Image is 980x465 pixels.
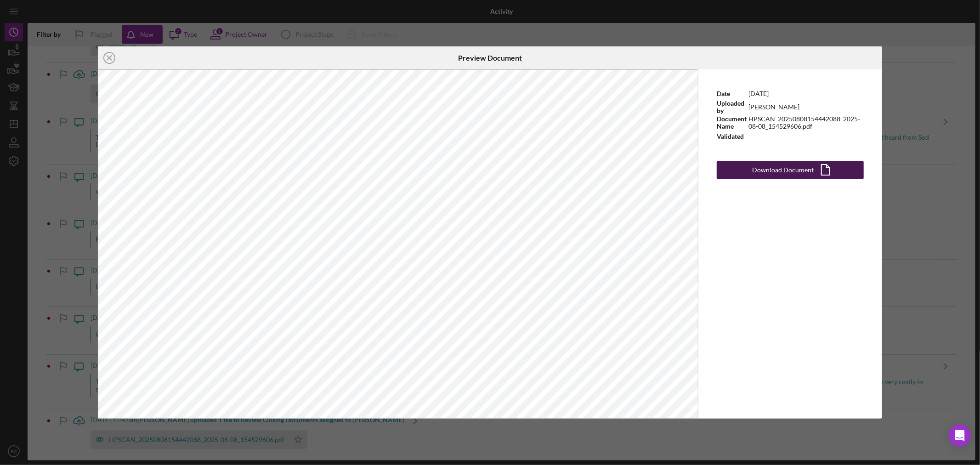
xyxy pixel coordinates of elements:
td: [PERSON_NAME] [748,99,863,115]
div: Download Document [753,161,814,179]
h6: Preview Document [458,54,522,62]
b: Uploaded by [717,99,745,114]
td: [DATE] [748,88,863,99]
b: Validated [717,132,744,140]
b: Date [717,90,731,97]
b: Document Name [717,115,747,130]
td: HPSCAN_20250808154442088_2025-08-08_154529606.pdf [748,115,863,130]
div: Open Intercom Messenger [949,425,971,447]
button: Download Document [717,161,864,179]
